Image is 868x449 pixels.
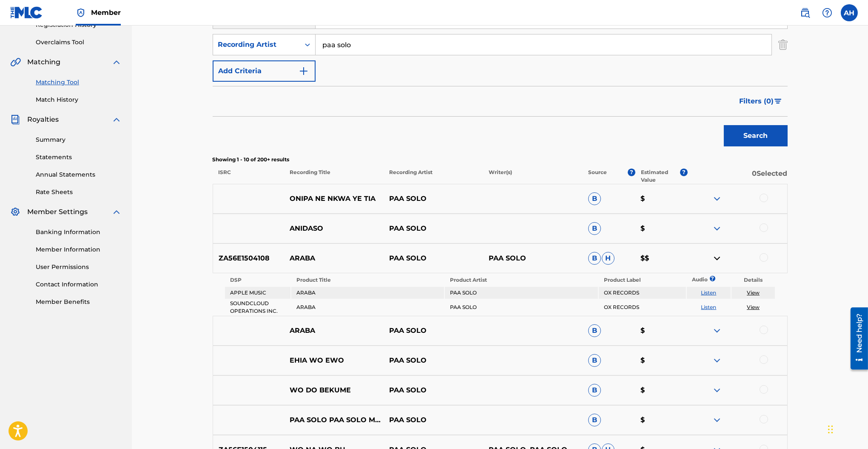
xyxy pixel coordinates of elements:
th: Product Label [599,274,686,286]
a: Match History [36,95,122,104]
img: expand [712,223,722,234]
td: SOUNDCLOUD OPERATIONS INC. [225,300,290,315]
p: ARABA [284,326,384,336]
p: Writer(s) [483,169,583,184]
div: Help [819,4,836,21]
button: Search [724,125,788,146]
td: APPLE MUSIC [225,287,290,299]
img: Matching [10,57,21,67]
img: expand [712,194,722,204]
span: Member Settings [27,207,88,217]
a: Rate Sheets [36,188,122,197]
iframe: Chat Widget [825,408,868,449]
img: MLC Logo [10,6,43,19]
p: ANIDASO [284,223,384,234]
p: Audio [687,276,697,283]
p: Estimated Value [641,169,680,184]
p: PAA SOLO [384,194,483,204]
td: PAA SOLO [445,287,598,299]
button: Add Criteria [213,60,316,82]
p: $ [635,223,688,234]
p: PAA SOLO [384,355,483,366]
p: $ [635,385,688,395]
a: Contact Information [36,280,122,289]
p: ONIPA NE NKWA YE TIA [284,194,384,204]
img: expand [712,385,722,395]
span: Member [91,8,121,17]
p: 0 Selected [688,169,787,184]
p: PAA SOLO [384,253,483,263]
img: 9d2ae6d4665cec9f34b9.svg [299,66,309,76]
p: PAA SOLO [384,326,483,336]
span: ? [712,276,713,281]
a: Matching Tool [36,78,122,87]
p: Showing 1 - 10 of 200+ results [213,156,788,163]
p: $ [635,194,688,204]
a: Annual Statements [36,170,122,179]
th: Product Title [291,274,444,286]
p: $ [635,326,688,336]
td: OX RECORDS [599,287,686,299]
div: Recording Artist [218,40,295,50]
iframe: Resource Center [844,304,868,373]
span: ? [680,169,688,176]
span: B [588,414,601,426]
a: Member Information [36,245,122,254]
span: B [588,324,601,337]
p: ARABA [284,253,384,263]
p: Recording Artist [384,169,483,184]
p: Recording Title [284,169,383,184]
img: contract [712,253,722,263]
a: Listen [701,304,716,310]
a: View [747,289,760,296]
span: B [588,222,601,235]
img: expand [712,355,722,366]
p: $ [635,355,688,366]
a: Banking Information [36,228,122,237]
span: H [602,252,615,265]
p: PAA SOLO [384,415,483,425]
a: Statements [36,153,122,162]
img: Delete Criterion [778,34,788,55]
img: Top Rightsholder [76,8,86,18]
a: Overclaims Tool [36,38,122,47]
img: expand [712,326,722,336]
th: DSP [225,274,290,286]
th: Details [731,274,775,286]
a: Member Benefits [36,297,122,306]
p: WO DO BEKUME [284,385,384,395]
div: Drag [828,417,833,442]
span: Royalties [27,114,59,125]
p: $ [635,415,688,425]
img: filter [774,99,782,104]
p: ISRC [213,169,284,184]
a: User Permissions [36,263,122,272]
span: ? [628,169,635,176]
span: Filters ( 0 ) [740,96,774,106]
td: OX RECORDS [599,300,686,315]
p: EHIA WO EWO [284,355,384,366]
span: Matching [27,57,60,67]
img: expand [111,207,122,217]
a: Public Search [797,4,814,21]
th: Product Artist [445,274,598,286]
a: View [747,304,760,310]
a: Summary [36,135,122,144]
img: expand [111,114,122,125]
img: expand [712,415,722,425]
td: ARABA [291,287,444,299]
div: User Menu [841,4,858,21]
p: $$ [635,253,688,263]
p: PAA SOLO [384,223,483,234]
td: ARABA [291,300,444,315]
img: Member Settings [10,207,20,217]
td: PAA SOLO [445,300,598,315]
p: PAA SOLO [483,253,583,263]
img: Royalties [10,114,20,125]
span: B [588,252,601,265]
span: B [588,384,601,397]
span: B [588,354,601,367]
img: expand [111,57,122,67]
